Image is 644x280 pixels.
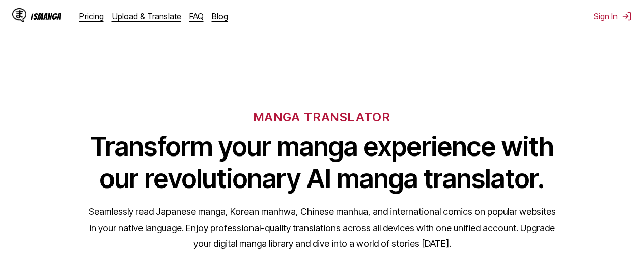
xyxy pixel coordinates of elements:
[12,8,26,22] img: IsManga Logo
[622,11,632,21] img: Sign out
[12,8,79,24] a: IsManga LogoIsManga
[79,11,104,21] a: Pricing
[189,11,204,21] a: FAQ
[112,11,181,21] a: Upload & Translate
[212,11,228,21] a: Blog
[88,131,556,195] h1: Transform your manga experience with our revolutionary AI manga translator.
[254,110,390,125] h6: MANGA TRANSLATOR
[88,204,556,252] p: Seamlessly read Japanese manga, Korean manhwa, Chinese manhua, and international comics on popula...
[594,11,632,21] button: Sign In
[31,12,61,21] div: IsManga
